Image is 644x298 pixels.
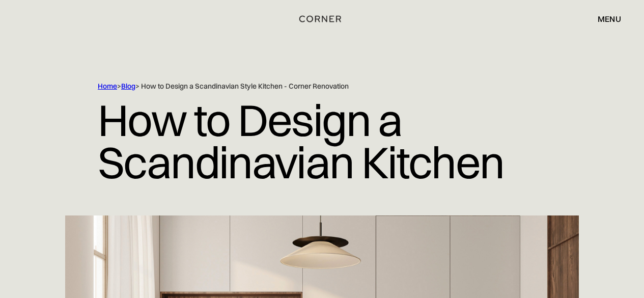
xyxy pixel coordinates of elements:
a: Home [98,82,117,91]
a: home [300,12,345,25]
div: menu [598,15,621,23]
div: > > How to Design a Scandinavian Style Kitchen - Corner Renovation [98,82,546,91]
h1: How to Design a Scandinavian Kitchen [98,91,546,191]
a: Blog [121,82,135,91]
div: menu [587,10,621,28]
